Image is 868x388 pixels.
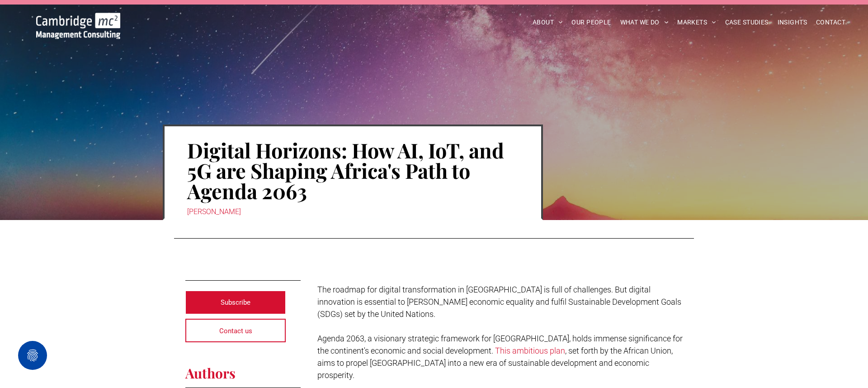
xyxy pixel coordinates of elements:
a: Subscribe [185,291,286,314]
span: Agenda 2063, a visionary strategic framework for [GEOGRAPHIC_DATA], holds immense significance fo... [317,334,683,355]
span: Contact us [219,320,252,342]
span: The roadmap for digital transformation in [GEOGRAPHIC_DATA] is full of challenges. But digital in... [317,285,681,319]
a: ABOUT [528,15,567,29]
div: [PERSON_NAME] [187,206,519,218]
a: This ambitious plan [495,346,565,355]
a: CASE STUDIES [721,15,773,29]
span: Authors [185,364,236,382]
img: Go to Homepage [36,13,120,39]
span: , set forth by the African Union, aims to propel [GEOGRAPHIC_DATA] into a new era of sustainable ... [317,346,673,380]
a: MARKETS [673,15,720,29]
a: Your Business Transformed | Cambridge Management Consulting [36,14,120,24]
a: CONTACT [811,15,850,29]
a: OUR PEOPLE [567,15,615,29]
a: Contact us [185,319,286,342]
h1: Digital Horizons: How AI, IoT, and 5G are Shaping Africa's Path to Agenda 2063 [187,139,519,202]
span: Subscribe [221,291,250,314]
a: WHAT WE DO [616,15,673,29]
a: INSIGHTS [773,15,811,29]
